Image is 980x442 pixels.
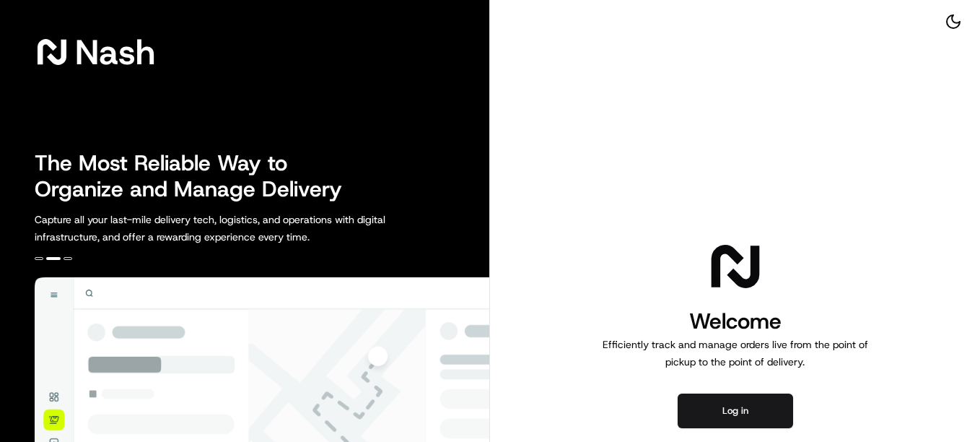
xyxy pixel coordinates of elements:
h2: The Most Reliable Way to Organize and Manage Delivery [35,150,358,202]
button: Log in [678,394,793,428]
p: Capture all your last-mile delivery tech, logistics, and operations with digital infrastructure, ... [35,211,450,246]
p: Efficiently track and manage orders live from the point of pickup to the point of delivery. [597,336,874,370]
span: Nash [75,38,155,66]
h1: Welcome [597,307,874,336]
